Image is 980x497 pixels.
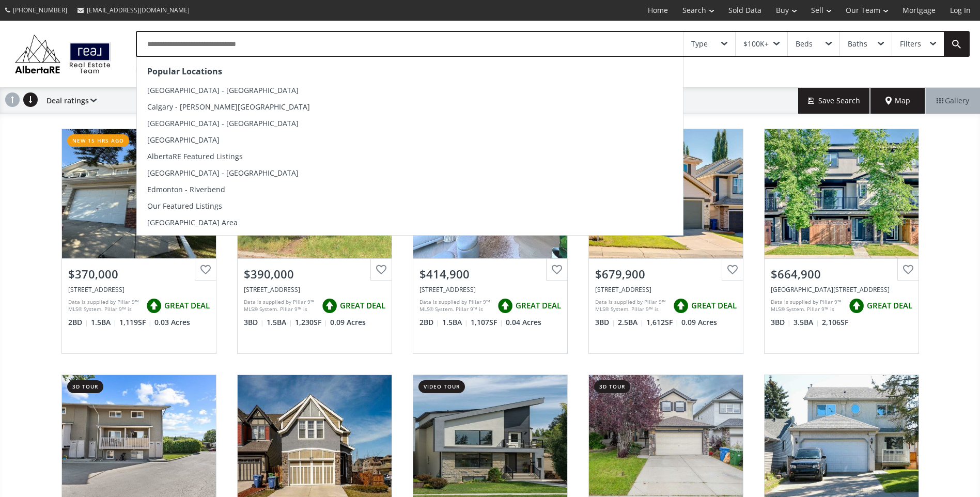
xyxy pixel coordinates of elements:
[147,102,310,112] span: Calgary - [PERSON_NAME][GEOGRAPHIC_DATA]
[419,317,440,328] span: 2 BD
[72,1,195,20] a: [EMAIL_ADDRESS][DOMAIN_NAME]
[691,300,737,311] span: GREAT DEAL
[10,32,115,76] img: Logo
[267,317,292,328] span: 1.5 BA
[771,285,912,294] div: 1812 47 Street NW, Calgary, AB T3B 0P5
[471,317,503,328] span: 1,107 SF
[646,317,679,328] span: 1,612 SF
[867,300,912,311] span: GREAT DEAL
[147,135,220,145] span: [GEOGRAPHIC_DATA]
[154,317,190,328] span: 0.03 Acres
[144,296,164,316] img: rating icon
[119,317,152,328] span: 1,119 SF
[754,118,929,364] a: $664,900[GEOGRAPHIC_DATA][STREET_ADDRESS]Data is supplied by Pillar 9™ MLS® System. Pillar 9™ is ...
[244,317,264,328] span: 3 BD
[771,317,791,328] span: 3 BD
[244,298,317,314] div: Data is supplied by Pillar 9™ MLS® System. Pillar 9™ is the owner of the copyright in its MLS® Sy...
[147,218,238,227] span: [GEOGRAPHIC_DATA] Area
[681,317,717,328] span: 0.09 Acres
[822,317,848,328] span: 2,106 SF
[671,296,691,316] img: rating icon
[68,285,210,294] div: 12 Millrise Green SW, Calgary, AB T2Y 3E8
[595,298,668,314] div: Data is supplied by Pillar 9™ MLS® System. Pillar 9™ is the owner of the copyright in its MLS® Sy...
[846,296,867,316] img: rating icon
[442,317,468,328] span: 1.5 BA
[51,118,227,364] a: new 15 hrs ago$370,000[STREET_ADDRESS]Data is supplied by Pillar 9™ MLS® System. Pillar 9™ is the...
[402,118,578,364] a: $414,900[STREET_ADDRESS]Data is supplied by Pillar 9™ MLS® System. Pillar 9™ is the owner of the ...
[506,317,541,328] span: 0.04 Acres
[618,317,644,328] span: 2.5 BA
[771,298,844,314] div: Data is supplied by Pillar 9™ MLS® System. Pillar 9™ is the owner of the copyright in its MLS® Sy...
[419,298,492,314] div: Data is supplied by Pillar 9™ MLS® System. Pillar 9™ is the owner of the copyright in its MLS® Sy...
[578,118,754,364] a: $679,900[STREET_ADDRESS]Data is supplied by Pillar 9™ MLS® System. Pillar 9™ is the owner of the ...
[595,285,737,294] div: 165 Spring Crescent SW, Calgary, AB T3H3V3
[516,300,561,311] span: GREAT DEAL
[147,118,299,128] span: [GEOGRAPHIC_DATA] - [GEOGRAPHIC_DATA]
[164,300,210,311] span: GREAT DEAL
[295,317,328,328] span: 1,230 SF
[691,40,708,48] div: Type
[147,151,243,161] span: AlbertaRE Featured Listings
[794,317,819,328] span: 3.5 BA
[340,300,385,311] span: GREAT DEAL
[147,85,299,95] span: [GEOGRAPHIC_DATA] - [GEOGRAPHIC_DATA]
[68,266,210,282] div: $370,000
[147,201,222,211] span: Our Featured Listings
[595,317,615,328] span: 3 BD
[147,184,225,194] span: Edmonton - Riverbend
[771,266,912,282] div: $664,900
[136,62,244,77] div: County: [GEOGRAPHIC_DATA]
[319,296,340,316] img: rating icon
[147,66,222,77] strong: Popular Locations
[768,10,970,151] iframe: Sign in with Google Dialog
[495,296,516,316] img: rating icon
[244,285,385,294] div: 8 Abberfield Crescent NE, Calgary, AB T2A6N6
[419,266,561,282] div: $414,900
[13,6,67,14] span: [PHONE_NUMBER]
[419,285,561,294] div: 16 Millrise Green SW, Calgary, AB T2Y 3E8
[41,88,97,114] div: Deal ratings
[595,266,737,282] div: $679,900
[68,317,88,328] span: 2 BD
[91,317,117,328] span: 1.5 BA
[330,317,366,328] span: 0.09 Acres
[244,266,385,282] div: $390,000
[743,40,769,48] div: $100K+
[68,298,141,314] div: Data is supplied by Pillar 9™ MLS® System. Pillar 9™ is the owner of the copyright in its MLS® Sy...
[87,6,190,14] span: [EMAIL_ADDRESS][DOMAIN_NAME]
[227,118,402,364] a: new 19 hrs ago$390,000[STREET_ADDRESS]Data is supplied by Pillar 9™ MLS® System. Pillar 9™ is the...
[147,168,299,178] span: [GEOGRAPHIC_DATA] - [GEOGRAPHIC_DATA]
